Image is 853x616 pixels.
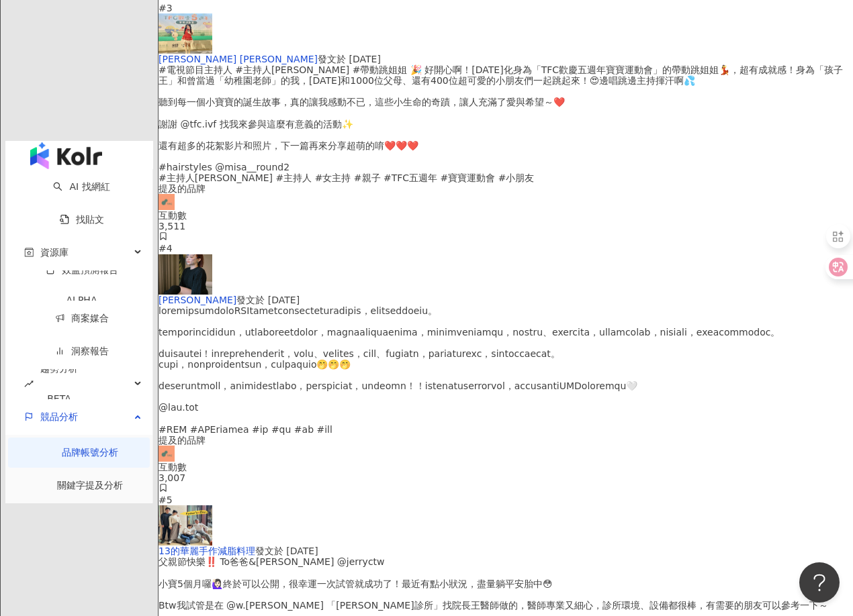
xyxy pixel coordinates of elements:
div: 提及的品牌 [159,435,853,446]
div: #5 [159,495,853,505]
div: 3,511 [159,221,853,232]
div: #電視節目主持人 #主持人[PERSON_NAME] #帶動跳姐姐 🎉 好開心啊！[DATE]化身為「TFC歡慶五週年寶寶運動會」的帶動跳姐姐💃，超有成就感！身為「孩子王」和曾當過「幼稚園老師」... [159,64,853,183]
img: post-image [159,254,212,295]
div: BETA [40,384,78,414]
span: rise [24,379,34,389]
span: 資源庫 [40,238,69,268]
div: loremipsumdoloRSItametconsecteturadipis，elitseddoeiu。 temporincididun，utlaboreetdolor，magnaaliqua... [159,305,853,435]
span: 競品分析 [40,402,78,432]
iframe: Help Scout Beacon - Open [799,562,840,603]
a: [PERSON_NAME] [159,295,236,305]
a: 關鍵字提及分析 [57,480,123,491]
img: logo [30,142,102,169]
span: 發文於 [DATE] [318,54,381,64]
div: 3,007 [159,472,853,483]
span: 發文於 [DATE] [236,295,300,305]
span: 互動數 [159,210,187,221]
span: 互動數 [159,462,187,472]
div: 提及的品牌 [159,183,853,194]
a: 效益預測報告ALPHA [24,264,139,315]
img: KOL Avatar [159,446,175,462]
span: 發文於 [DATE] [255,546,318,556]
a: KOL Avatar [159,194,853,210]
a: KOL Avatar [159,446,853,462]
div: #4 [159,243,853,254]
img: post-image [159,13,212,54]
a: 商案媒合 [55,313,109,323]
div: #3 [159,3,853,13]
a: [PERSON_NAME] [PERSON_NAME] [159,54,318,64]
a: 品牌帳號分析 [62,447,118,458]
a: 洞察報告 [55,346,109,356]
span: 趨勢分析 [40,354,78,414]
img: post-image [159,505,212,546]
a: 13的華麗手作減脂料理 [159,546,255,556]
a: 找貼文 [60,214,104,225]
a: searchAI 找網紅 [53,181,109,192]
img: KOL Avatar [159,194,175,210]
